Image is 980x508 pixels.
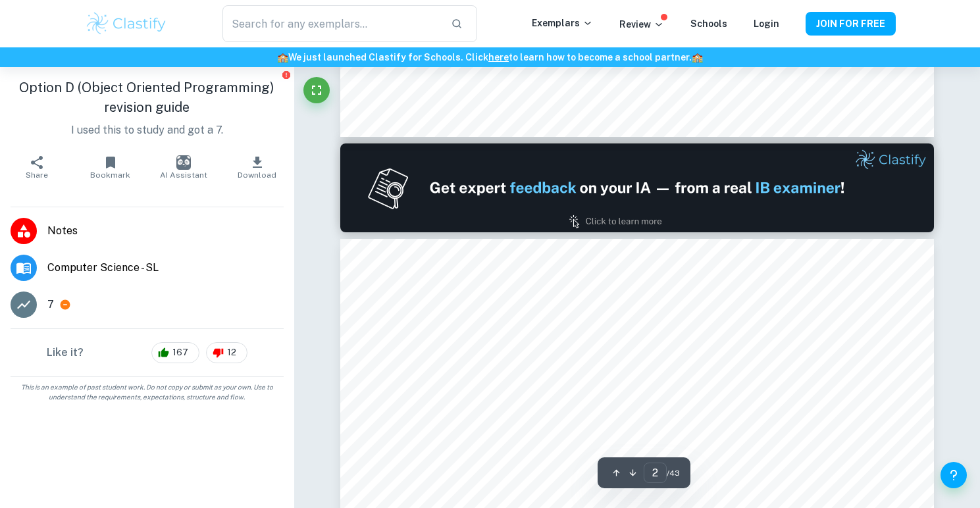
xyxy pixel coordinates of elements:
span: Computer Science - SL [47,260,284,276]
button: AI Assistant [147,149,220,186]
div: 167 [151,342,199,363]
span: AI Assistant [160,170,207,180]
h1: Option D (Object Oriented Programming) revision guide [11,78,284,117]
span: 🏫 [692,52,703,63]
h6: We just launched Clastify for Schools. Click to learn how to become a school partner. [3,50,977,64]
p: 7 [47,297,54,313]
div: 12 [206,342,247,363]
span: Download [238,170,276,180]
img: AI Assistant [176,155,191,170]
span: This is an example of past student work. Do not copy or submit as your own. Use to understand the... [5,382,289,402]
button: Help and Feedback [941,462,967,488]
input: Search for any exemplars... [222,5,440,42]
span: 167 [165,346,195,359]
button: Bookmark [74,149,147,186]
span: / 43 [667,467,680,479]
a: here [488,52,509,63]
p: Review [619,17,664,32]
img: Clastify logo [85,11,168,37]
span: 🏫 [277,52,288,63]
a: Schools [690,18,727,29]
button: JOIN FOR FREE [806,12,896,36]
button: Download [220,149,294,186]
button: Report issue [282,70,292,80]
span: Bookmark [90,170,130,180]
h6: Like it? [47,345,84,361]
p: Exemplars [532,16,593,30]
a: Login [754,18,779,29]
img: Ad [340,143,934,232]
span: Share [26,170,48,180]
span: Notes [47,223,284,239]
button: Fullscreen [303,77,330,103]
span: 12 [220,346,244,359]
p: I used this to study and got a 7. [11,122,284,138]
